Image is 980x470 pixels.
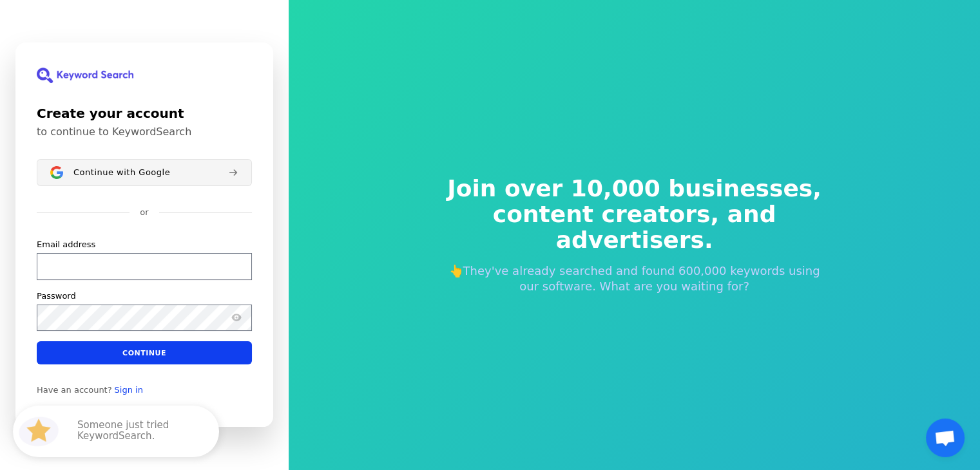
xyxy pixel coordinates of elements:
p: 👆They've already searched and found 600,000 keywords using our software. What are you waiting for? [439,263,831,294]
a: Sign in [115,385,143,395]
button: Sign in with GoogleContinue with Google [37,159,252,186]
span: Continue with Google [73,167,170,178]
span: Join over 10,000 businesses, [439,176,831,202]
label: Email address [37,239,95,250]
img: Sign in with Google [50,166,63,179]
p: or [140,207,148,218]
a: Mở cuộc trò chuyện [926,418,965,457]
img: KeywordSearch [37,68,133,83]
img: HubSpot [15,408,62,455]
button: Continue [37,341,252,364]
p: to continue to KeywordSearch [37,126,252,138]
span: Have an account? [37,385,112,395]
label: Password [37,290,76,302]
span: content creators, and advertisers. [439,202,831,253]
button: Show password [229,310,244,326]
p: Someone just tried KeywordSearch. [77,420,206,443]
h1: Create your account [37,104,252,123]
